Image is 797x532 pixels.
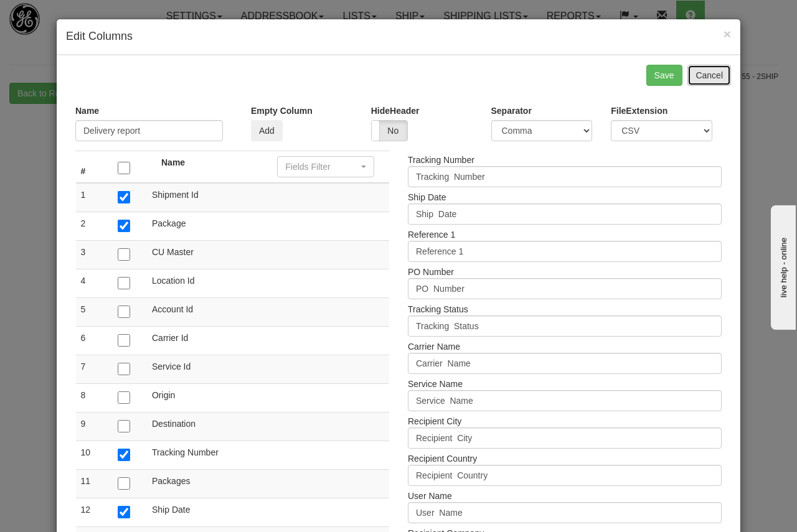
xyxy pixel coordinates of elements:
td: 5 [76,297,113,326]
td: Ship Date [147,498,389,526]
td: 2 [76,212,113,240]
td: 10 [76,441,113,469]
td: CU Master [147,240,389,269]
td: Package [147,212,389,240]
button: Save [646,65,682,86]
button: Cancel [687,65,731,86]
div: Fields Filter [285,161,359,173]
li: Service Name [408,376,722,413]
label: Empty Column [251,105,313,117]
td: 8 [76,383,113,412]
li: Tracking Status [408,301,722,338]
li: Recipient City [408,413,722,450]
label: FileExtension [611,105,667,117]
th: # [76,151,113,183]
li: User Name [408,488,722,525]
label: Name [75,105,99,117]
button: Close [724,27,731,40]
td: Account Id [147,297,389,326]
td: Carrier Id [147,326,389,355]
td: 1 [76,183,113,212]
button: Add [251,120,283,141]
div: Name [152,156,268,169]
td: 7 [76,355,113,383]
li: Recipient Country [408,450,722,488]
td: Packages [147,469,389,498]
span: × [724,27,731,41]
td: 12 [76,498,113,526]
li: Carrier Name [408,338,722,376]
label: HideHeader [371,105,420,117]
iframe: chat widget [768,202,796,329]
td: Service Id [147,355,389,383]
td: Location Id [147,269,389,297]
td: 11 [76,469,113,498]
td: Shipment Id [147,183,389,212]
td: 6 [76,326,113,355]
li: PO Number [408,264,722,301]
label: No [372,121,407,141]
h4: Edit Columns [66,29,731,45]
button: Fields Filter [277,156,374,177]
li: Reference 1 [408,226,722,264]
td: Origin [147,383,389,412]
li: Tracking Number [408,152,722,189]
td: Tracking Number [147,441,389,469]
label: Separator [491,105,532,117]
li: Ship Date [408,189,722,226]
div: live help - online [9,11,115,20]
td: 4 [76,269,113,297]
td: 3 [76,240,113,269]
td: 9 [76,412,113,441]
td: Destination [147,412,389,441]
